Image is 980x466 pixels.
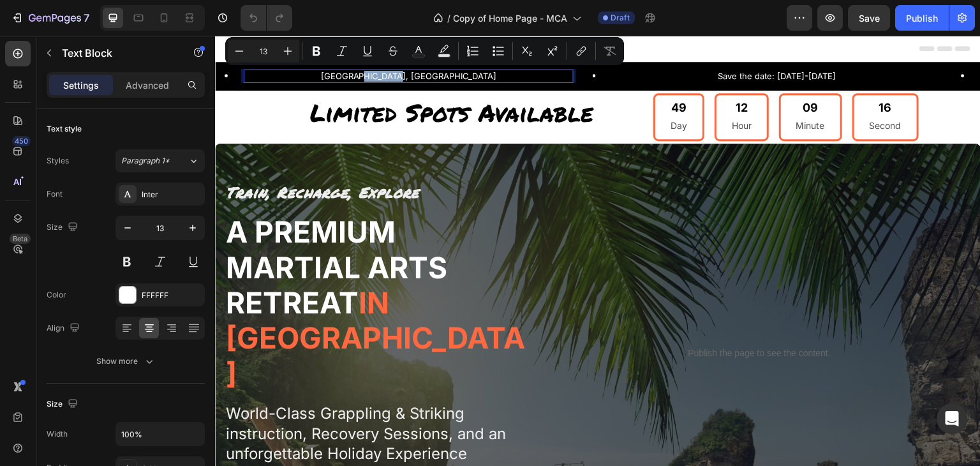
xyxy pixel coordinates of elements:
[10,234,31,244] div: Beta
[581,64,610,79] div: 09
[456,82,472,98] p: Day
[655,64,687,79] div: 16
[937,403,967,434] div: Open Intercom Messenger
[47,188,63,200] div: Font
[47,219,80,236] div: Size
[215,36,980,466] iframe: Design area
[906,11,938,25] div: Publish
[84,10,89,26] p: 7
[859,13,880,24] span: Save
[447,11,450,25] span: /
[115,149,205,172] button: Paragraph 1*
[142,189,202,200] div: Inter
[895,5,949,31] button: Publish
[11,146,204,167] strong: Train, Recharge, Explore
[47,350,205,373] button: Show more
[517,82,537,98] p: Hour
[126,79,169,92] p: Advanced
[116,423,204,446] input: Auto
[848,5,890,31] button: Save
[10,177,312,356] h2: A premium martial arts retreat
[47,155,69,167] div: Styles
[225,37,624,65] div: Editor contextual toolbar
[581,82,610,98] p: Minute
[47,123,82,135] div: Text style
[47,396,80,413] div: Size
[456,64,472,79] div: 49
[62,45,170,61] p: Text Block
[121,155,170,167] span: Paragraph 1*
[332,311,756,324] p: Publish the page to see the content.
[5,5,95,31] button: 7
[47,289,66,301] div: Color
[12,136,31,146] div: 450
[11,249,310,355] span: in [GEOGRAPHIC_DATA]
[142,290,202,301] div: FFFFFF
[47,320,82,337] div: Align
[11,368,311,428] p: World-Class Grappling & Striking instruction, Recovery Sessions, and an unforgettable Holiday Exp...
[655,82,687,98] p: Second
[96,355,156,368] div: Show more
[47,428,68,440] div: Width
[453,11,567,25] span: Copy of Home Page - MCA
[517,64,537,79] div: 12
[63,79,99,92] p: Settings
[611,12,630,24] span: Draft
[241,5,292,31] div: Undo/Redo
